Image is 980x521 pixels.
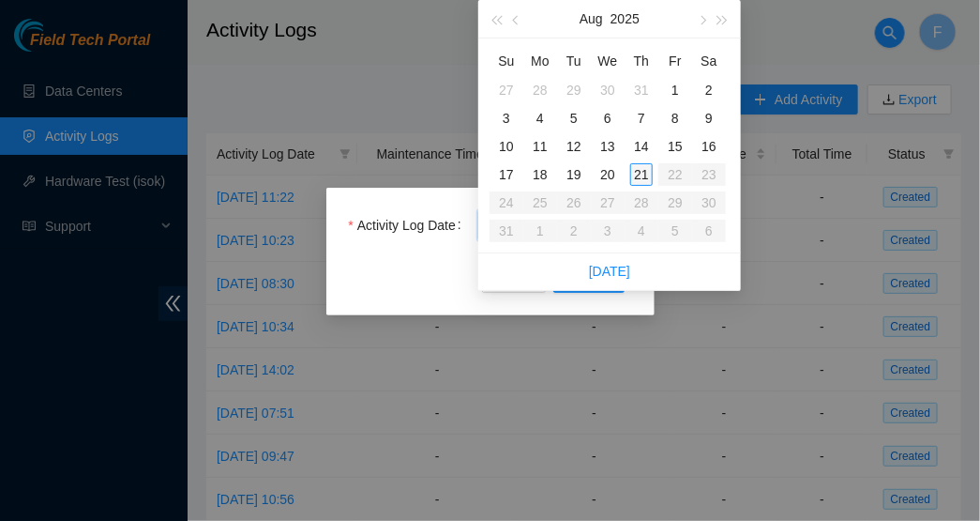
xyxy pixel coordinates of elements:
td: 2025-08-18 [523,161,557,189]
div: 15 [664,135,686,158]
td: 2025-07-30 [591,76,625,104]
td: 2025-08-04 [523,104,557,132]
th: Fr [658,46,692,76]
td: 2025-08-14 [625,132,658,161]
td: 2025-08-09 [692,104,726,132]
div: 20 [596,163,619,186]
div: 5 [563,107,585,130]
div: 28 [529,79,551,101]
td: 2025-08-15 [658,132,692,161]
div: 27 [495,79,518,101]
td: 2025-07-27 [490,76,523,104]
td: 2025-08-10 [490,132,523,161]
td: 2025-08-01 [658,76,692,104]
td: 2025-08-03 [490,104,523,132]
div: 11 [529,135,551,158]
label: Activity Log Date [349,210,469,240]
th: Th [625,46,658,76]
a: [DATE] [589,264,630,279]
div: 30 [596,79,619,101]
div: 13 [596,135,619,158]
td: 2025-08-02 [692,76,726,104]
th: We [591,46,625,76]
th: Sa [692,46,726,76]
td: 2025-08-06 [591,104,625,132]
td: 2025-08-21 [625,161,658,189]
td: 2025-08-08 [658,104,692,132]
td: 2025-07-28 [523,76,557,104]
div: 12 [563,135,585,158]
td: 2025-08-12 [557,132,591,161]
div: 21 [630,163,653,186]
th: Tu [557,46,591,76]
div: 9 [698,107,720,130]
div: 16 [698,135,720,158]
div: 19 [563,163,585,186]
td: 2025-08-05 [557,104,591,132]
div: 17 [495,163,518,186]
td: 2025-07-29 [557,76,591,104]
td: 2025-08-19 [557,161,591,189]
div: 10 [495,135,518,158]
div: 1 [664,79,686,101]
td: 2025-08-17 [490,161,523,189]
td: 2025-08-11 [523,132,557,161]
div: 6 [596,107,619,130]
th: Mo [523,46,557,76]
div: 2 [698,79,720,101]
div: 3 [495,107,518,130]
div: 7 [630,107,653,130]
td: 2025-07-31 [625,76,658,104]
div: 31 [630,79,653,101]
td: 2025-08-07 [625,104,658,132]
th: Su [490,46,523,76]
div: 18 [529,163,551,186]
td: 2025-08-20 [591,161,625,189]
div: 4 [529,107,551,130]
td: 2025-08-16 [692,132,726,161]
div: 29 [563,79,585,101]
div: 14 [630,135,653,158]
td: 2025-08-13 [591,132,625,161]
div: 8 [664,107,686,130]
